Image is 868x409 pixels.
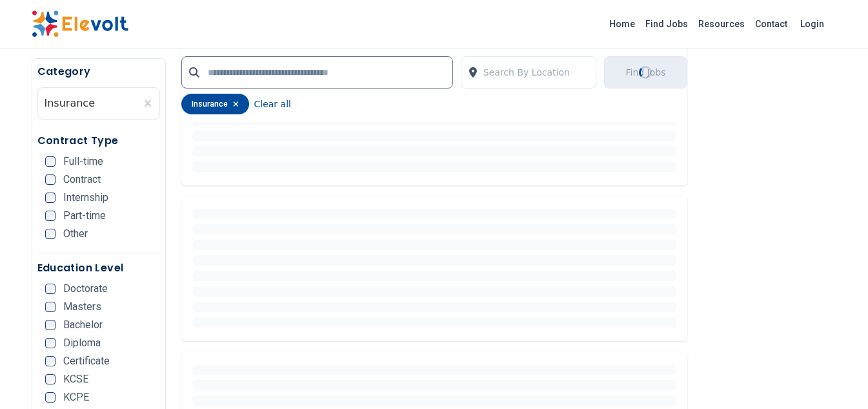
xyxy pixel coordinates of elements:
[45,229,56,239] input: Other
[63,156,103,167] span: Full-time
[45,302,56,312] input: Masters
[63,374,88,384] span: KCSE
[37,64,160,79] h5: Category
[37,260,160,276] h5: Education Level
[63,338,101,348] span: Diploma
[45,211,56,221] input: Part-time
[45,156,56,167] input: Full-time
[32,10,128,37] img: Elevolt
[792,11,832,37] a: Login
[45,193,56,203] input: Internship
[45,374,56,384] input: KCSE
[604,14,640,34] a: Home
[63,392,89,403] span: KCPE
[45,338,56,348] input: Diploma
[45,174,56,185] input: Contract
[604,56,687,89] button: Find JobsLoading...
[63,211,106,221] span: Part-time
[637,64,654,81] div: Loading...
[63,356,110,366] span: Certificate
[63,193,108,203] span: Internship
[45,320,56,330] input: Bachelor
[37,133,160,149] h5: Contract Type
[45,392,56,403] input: KCPE
[803,347,868,409] iframe: Chat Widget
[63,174,101,185] span: Contract
[640,14,693,34] a: Find Jobs
[45,356,56,366] input: Certificate
[63,229,88,239] span: Other
[63,284,108,294] span: Doctorate
[254,94,291,114] button: Clear all
[45,284,56,294] input: Doctorate
[693,14,750,34] a: Resources
[63,320,103,330] span: Bachelor
[63,302,101,312] span: Masters
[181,94,249,114] div: insurance
[750,14,792,34] a: Contact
